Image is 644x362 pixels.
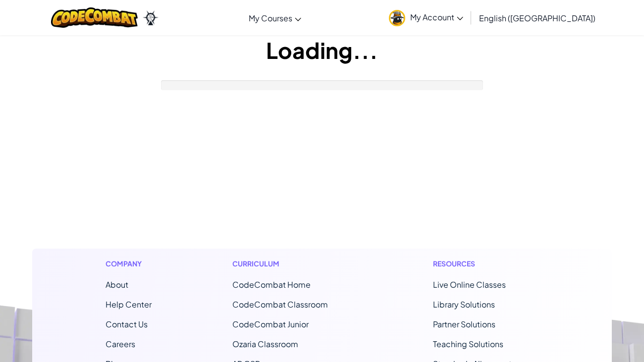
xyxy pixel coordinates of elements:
h1: Company [106,259,152,269]
span: My Courses [249,13,292,23]
span: English ([GEOGRAPHIC_DATA]) [479,13,595,23]
span: Contact Us [106,319,148,329]
h1: Resources [433,259,538,269]
img: CodeCombat logo [51,7,138,28]
span: My Account [410,12,463,22]
a: Live Online Classes [433,279,506,290]
a: Ozaria Classroom [232,339,298,349]
img: avatar [389,10,405,26]
a: Partner Solutions [433,319,495,329]
a: My Courses [244,4,306,31]
a: Library Solutions [433,299,495,310]
a: CodeCombat Classroom [232,299,328,310]
a: Help Center [106,299,152,310]
a: English ([GEOGRAPHIC_DATA]) [474,4,600,31]
a: Careers [106,339,135,349]
a: My Account [384,2,468,33]
a: Teaching Solutions [433,339,503,349]
h1: Curriculum [232,259,352,269]
span: CodeCombat Home [232,279,311,290]
a: CodeCombat Junior [232,319,309,329]
a: About [106,279,128,290]
img: Ozaria [143,10,159,25]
